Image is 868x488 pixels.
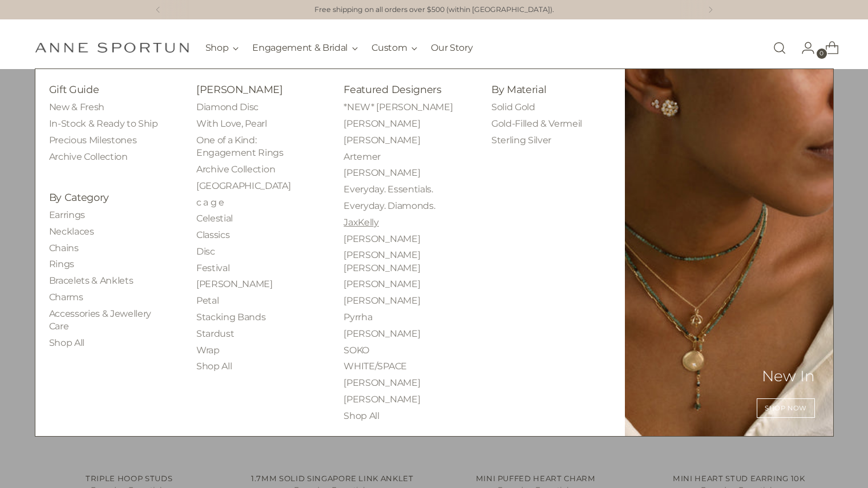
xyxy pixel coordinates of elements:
[816,37,839,59] a: Open cart modal
[792,37,815,59] a: Go to the account page
[252,35,358,61] button: Engagement & Bridal
[768,37,791,59] a: Open search modal
[817,49,827,59] span: 0
[205,35,239,61] button: Shop
[314,5,554,15] p: Free shipping on all orders over $500 (within [GEOGRAPHIC_DATA]).
[35,42,189,53] a: Anne Sportun Fine Jewellery
[372,35,417,61] button: Custom
[431,35,473,61] a: Our Story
